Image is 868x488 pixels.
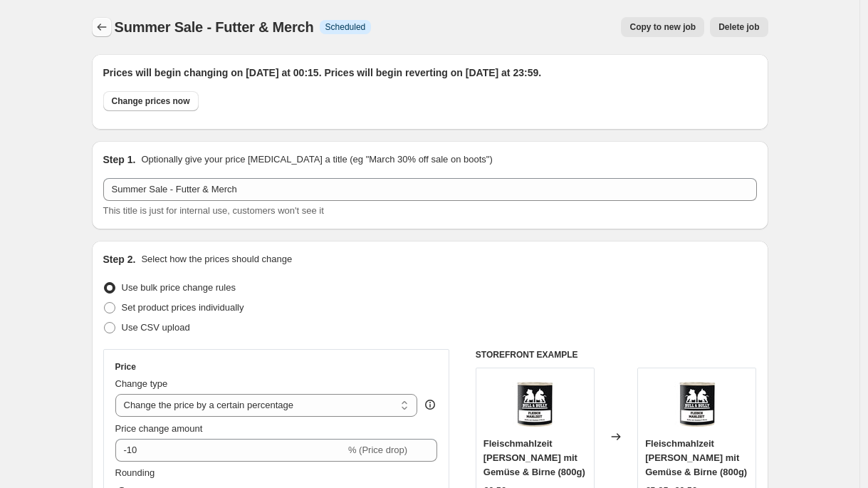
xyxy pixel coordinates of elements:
input: -15 [115,439,345,462]
div: help [423,398,437,412]
h6: STOREFRONT EXAMPLE [476,349,757,360]
h2: Step 2. [103,252,136,266]
h3: Price [115,361,136,373]
span: Price change amount [115,423,203,434]
h2: Prices will begin changing on [DATE] at 00:15. Prices will begin reverting on [DATE] at 23:59. [103,66,757,80]
button: Price change jobs [92,17,112,37]
input: 30% off holiday sale [103,178,757,201]
span: Change type [115,378,168,389]
span: Scheduled [325,21,366,33]
button: Change prices now [103,91,199,111]
span: Use bulk price change rules [122,282,236,293]
img: 20250603_BB_Fleischmahlzeit_HuhnmitGemueseundBirne_Mockup_Shop_80x.jpg [669,375,726,432]
img: 20250603_BB_Fleischmahlzeit_HuhnmitGemueseundBirne_Mockup_Shop_80x.jpg [506,375,563,432]
span: Rounding [115,467,155,478]
span: Summer Sale - Futter & Merch [115,19,314,35]
h2: Step 1. [103,152,136,167]
span: Fleischmahlzeit [PERSON_NAME] mit Gemüse & Birne (800g) [483,438,585,477]
span: Delete job [718,21,759,33]
span: % (Price drop) [348,445,407,455]
span: Fleischmahlzeit [PERSON_NAME] mit Gemüse & Birne (800g) [645,438,747,477]
p: Optionally give your price [MEDICAL_DATA] a title (eg "March 30% off sale on boots") [141,152,492,167]
span: Copy to new job [629,21,696,33]
button: Delete job [710,17,768,37]
span: This title is just for internal use, customers won't see it [103,205,324,216]
p: Select how the prices should change [141,252,292,266]
button: Copy to new job [621,17,704,37]
span: Set product prices individually [122,302,244,313]
span: Change prices now [112,95,190,107]
span: Use CSV upload [122,322,190,333]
